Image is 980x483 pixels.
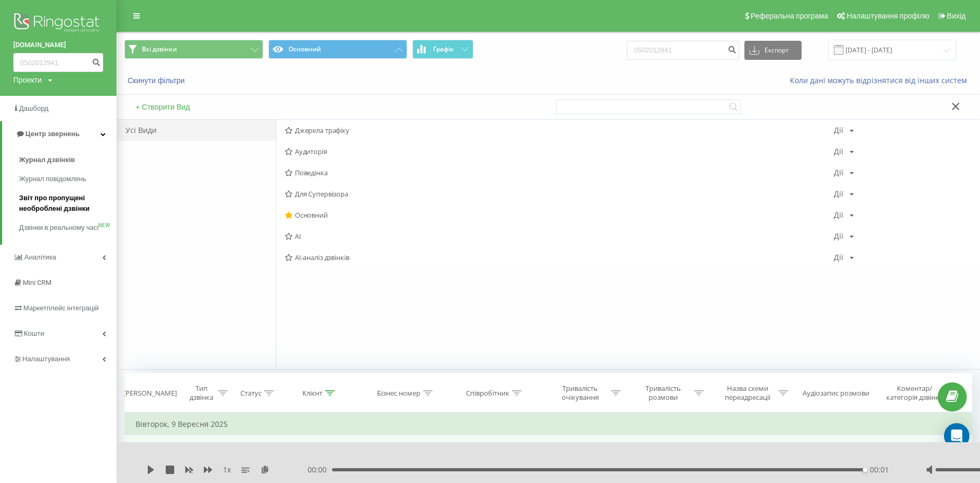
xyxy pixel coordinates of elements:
span: 00:00 [308,464,332,475]
span: AI-аналіз дзвінків [285,254,834,261]
span: Звіт про пропущені необроблені дзвінки [19,193,111,214]
button: + Створити Вид [132,102,193,112]
span: Аудиторія [285,148,834,155]
span: Маркетплейс інтеграцій [23,304,99,312]
a: Коли дані можуть відрізнятися вiд інших систем [790,75,972,85]
div: Співробітник [466,389,509,398]
div: Дії [834,127,843,134]
span: Налаштування [22,355,70,363]
span: Дзвінки в реальному часі [19,222,98,233]
td: Reception I (SIP) [449,435,542,466]
td: 00:27 [542,435,624,466]
span: Mini CRM [23,279,51,287]
span: Аналiтика [24,253,56,261]
button: Закрити [948,102,964,113]
img: Ringostat logo [13,11,103,37]
div: Accessibility label [862,468,867,472]
span: Журнал повідомлень [19,174,86,184]
div: Тривалість очікування [552,384,608,402]
span: Журнал дзвінків [19,155,75,165]
button: Всі дзвінки [124,40,263,59]
div: Дії [834,232,843,240]
div: 11:47:51 [136,440,167,460]
span: Графік [433,46,454,53]
div: Дії [834,148,843,155]
span: Всі дзвінки [142,45,177,53]
span: Налаштування профілю [847,12,929,20]
input: Пошук за номером [627,41,739,60]
span: Основний [285,211,834,219]
span: AI [285,232,834,240]
a: Журнал дзвінків [19,150,116,169]
td: Вівторок, 9 Вересня 2025 [125,414,972,435]
span: Центр звернень [25,130,79,138]
span: Поведінка [285,169,834,176]
div: Клієнт [302,389,322,398]
div: Тип дзвінка [187,384,215,402]
button: Основний [268,40,407,59]
div: [PERSON_NAME] [123,389,177,398]
div: Тривалість розмови [635,384,691,402]
button: Графік [412,40,473,59]
div: Проекти [13,75,42,85]
span: Реферальна програма [751,12,829,20]
div: Дії [834,254,843,261]
button: Експорт [744,41,802,60]
div: Бізнес номер [377,389,420,398]
div: Коментар/категорія дзвінка [884,384,946,402]
div: Усі Види [117,120,276,141]
span: Вихід [947,12,966,20]
span: 00:01 [870,464,889,475]
a: Дзвінки в реальному часіNEW [19,218,116,237]
span: Джерела трафіку [285,127,834,134]
input: Пошук за номером [13,53,103,72]
div: Open Intercom Messenger [944,423,969,449]
div: Дії [834,190,843,198]
td: Основна [707,435,793,466]
div: Дії [834,169,843,176]
a: Звіт про пропущені необроблені дзвінки [19,189,116,218]
button: Скинути фільтри [124,76,190,85]
div: Статус [240,389,262,398]
td: 00:01 [624,435,707,466]
span: Кошти [24,329,44,337]
a: Центр звернень [2,121,116,147]
div: Аудіозапис розмови [803,389,869,398]
a: [DOMAIN_NAME] [13,40,103,50]
span: 1 x [223,464,231,475]
span: Дашборд [19,104,49,112]
span: Для Супервізора [285,190,834,198]
div: Дії [834,211,843,219]
div: Назва схеми переадресації [719,384,776,402]
a: Журнал повідомлень [19,169,116,189]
